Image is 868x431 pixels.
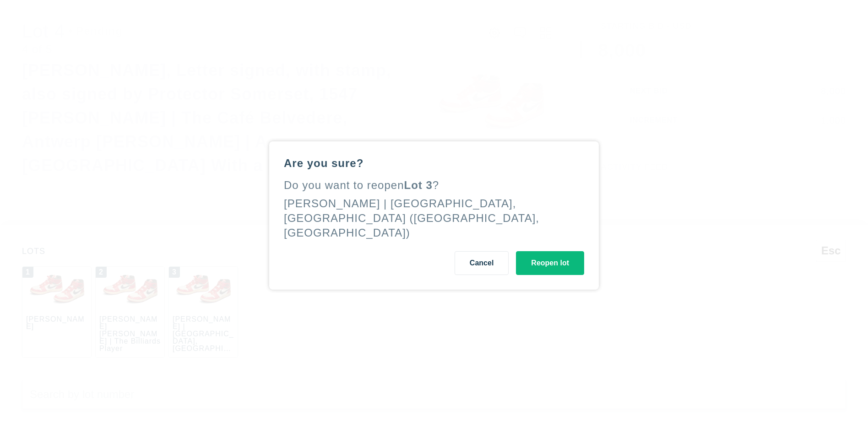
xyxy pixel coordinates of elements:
[404,179,433,191] span: Lot 3
[516,251,584,275] button: Reopen lot
[284,178,584,193] div: Do you want to reopen ?
[455,251,509,275] button: Cancel
[284,197,539,239] div: [PERSON_NAME] | [GEOGRAPHIC_DATA], [GEOGRAPHIC_DATA] ([GEOGRAPHIC_DATA], [GEOGRAPHIC_DATA])
[284,156,584,171] div: Are you sure?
